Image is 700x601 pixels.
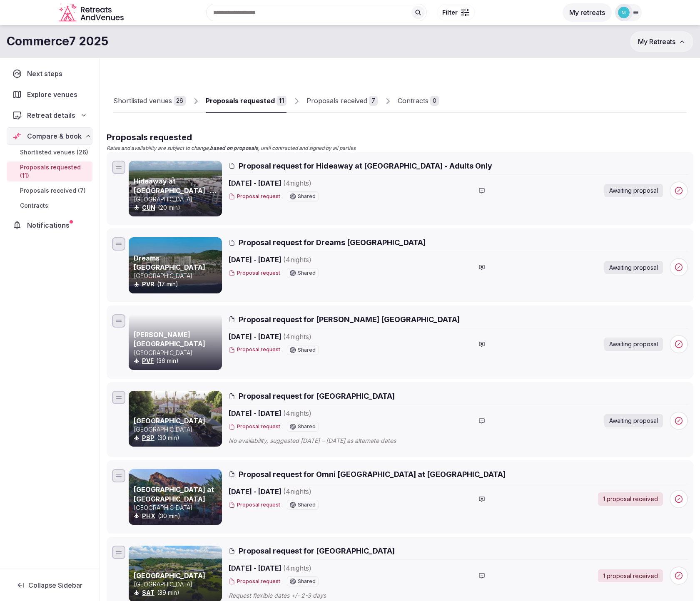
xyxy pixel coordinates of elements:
[142,512,155,520] button: PHX
[134,580,220,589] p: [GEOGRAPHIC_DATA]
[283,487,311,496] span: ( 4 night s )
[7,161,92,181] a: Proposals requested (11)
[298,424,316,429] span: Shared
[298,194,316,199] span: Shared
[134,512,220,520] div: (30 min)
[134,280,220,288] div: (17 min)
[142,204,155,212] button: CUN
[239,314,460,325] span: Proposal request for [PERSON_NAME] [GEOGRAPHIC_DATA]
[229,270,280,277] button: Proposal request
[134,504,220,512] p: [GEOGRAPHIC_DATA]
[563,8,612,17] a: My retreats
[604,338,663,351] div: Awaiting proposal
[142,434,154,441] a: PSP
[134,177,217,204] a: Hideaway at [GEOGRAPHIC_DATA] - Adults Only
[142,434,154,442] button: PSP
[107,145,693,152] p: Rates and availability are subject to change, , until contracted and signed by all parties
[229,437,413,445] span: No availability, suggested [DATE] – [DATE] as alternate dates
[604,261,663,274] div: Awaiting proposal
[142,589,154,596] a: SAT
[298,579,316,584] span: Shared
[430,96,439,106] div: 0
[630,31,693,52] button: My Retreats
[134,357,220,365] div: (36 min)
[229,332,375,342] span: [DATE] - [DATE]
[142,589,154,597] button: SAT
[229,502,280,509] button: Proposal request
[7,216,92,234] a: Notifications
[134,204,220,212] div: (20 min)
[7,200,92,211] a: Contracts
[283,179,311,187] span: ( 4 night s )
[27,110,75,120] span: Retreat details
[604,414,663,427] div: Awaiting proposal
[7,185,92,196] a: Proposals received (7)
[7,147,92,158] a: Shortlisted venues (26)
[134,485,214,503] a: [GEOGRAPHIC_DATA] at [GEOGRAPHIC_DATA]
[604,184,663,197] div: Awaiting proposal
[27,131,82,141] span: Compare & book
[174,96,186,106] div: 26
[598,492,663,506] a: 1 proposal received
[283,409,311,417] span: ( 4 night s )
[306,89,378,113] a: Proposals received7
[229,346,280,353] button: Proposal request
[142,357,154,365] button: PVF
[229,255,375,265] span: [DATE] - [DATE]
[298,502,316,507] span: Shared
[59,3,125,22] a: Visit the homepage
[59,3,125,22] svg: Retreats and Venues company logo
[239,469,506,479] span: Proposal request for Omni [GEOGRAPHIC_DATA] at [GEOGRAPHIC_DATA]
[239,391,395,401] span: Proposal request for [GEOGRAPHIC_DATA]
[20,148,88,156] span: Shortlisted venues (26)
[442,8,458,17] span: Filter
[229,193,280,200] button: Proposal request
[142,357,154,364] a: PVF
[206,89,286,113] a: Proposals requested11
[298,271,316,276] span: Shared
[206,96,275,106] div: Proposals requested
[638,37,675,46] span: My Retreats
[306,96,367,106] div: Proposals received
[229,408,375,418] span: [DATE] - [DATE]
[134,589,220,597] div: (39 min)
[134,272,220,280] p: [GEOGRAPHIC_DATA]
[142,280,154,288] button: PVR
[283,256,311,264] span: ( 4 night s )
[20,201,48,210] span: Contracts
[28,581,82,589] span: Collapse Sidebar
[134,434,220,442] div: (30 min)
[277,96,286,106] div: 11
[298,348,316,353] span: Shared
[239,546,395,556] span: Proposal request for [GEOGRAPHIC_DATA]
[563,3,612,22] button: My retreats
[283,564,311,572] span: ( 4 night s )
[134,349,220,357] p: [GEOGRAPHIC_DATA]
[229,178,375,188] span: [DATE] - [DATE]
[134,254,205,271] a: Dreams [GEOGRAPHIC_DATA]
[27,220,73,230] span: Notifications
[239,161,492,171] span: Proposal request for Hideaway at [GEOGRAPHIC_DATA] - Adults Only
[134,417,205,425] a: [GEOGRAPHIC_DATA]
[113,89,186,113] a: Shortlisted venues26
[437,5,475,20] button: Filter
[7,33,108,50] h1: Commerce7 2025
[20,186,86,195] span: Proposals received (7)
[229,423,280,430] button: Proposal request
[618,7,630,18] img: michael.ofarrell
[27,89,81,99] span: Explore venues
[398,89,439,113] a: Contracts0
[229,591,343,600] span: Request flexible dates +/- 2-3 days
[398,96,428,106] div: Contracts
[20,163,89,180] span: Proposals requested (11)
[134,195,220,204] p: [GEOGRAPHIC_DATA]
[142,512,155,519] a: PHX
[134,425,220,434] p: [GEOGRAPHIC_DATA]
[7,576,92,594] button: Collapse Sidebar
[369,96,378,106] div: 7
[134,330,205,348] a: [PERSON_NAME] [GEOGRAPHIC_DATA]
[107,132,693,143] h2: Proposals requested
[229,563,375,573] span: [DATE] - [DATE]
[598,569,663,583] a: 1 proposal received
